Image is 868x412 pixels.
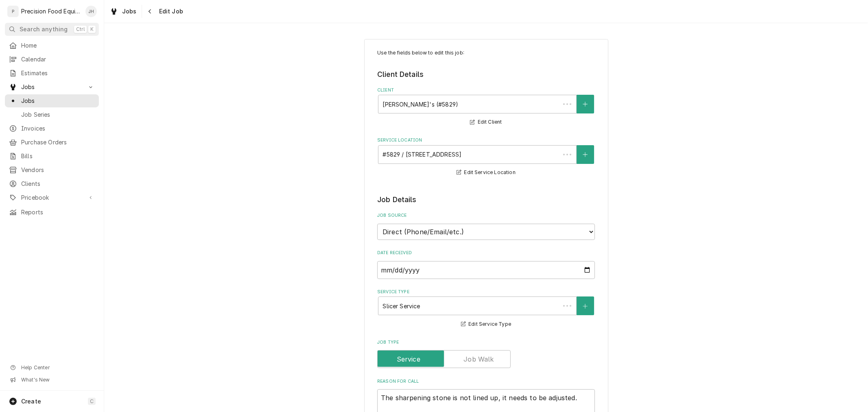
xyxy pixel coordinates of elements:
[21,180,95,188] span: Clients
[583,303,588,309] svg: Create New Service
[5,177,99,190] a: Clients
[5,206,99,219] a: Reports
[377,250,595,256] label: Date Received
[85,6,97,17] div: Jason Hertel's Avatar
[377,261,595,279] input: yyyy-mm-dd
[5,362,99,373] a: Go to Help Center
[577,95,594,113] button: Create New Client
[5,67,99,80] a: Estimates
[90,398,94,405] span: C
[21,377,94,383] span: What's New
[583,152,588,157] svg: Create New Location
[21,83,83,91] span: Jobs
[21,166,95,174] span: Vendors
[377,69,595,80] legend: Client Details
[577,296,594,315] button: Create New Service
[20,25,68,33] span: Search anything
[577,145,594,164] button: Create New Location
[377,339,595,346] label: Job Type
[469,117,503,127] button: Edit Client
[377,339,595,368] div: Job Type
[377,378,595,385] label: Reason For Call
[7,6,19,17] div: P
[5,39,99,52] a: Home
[455,168,517,178] button: Edit Service Location
[5,122,99,135] a: Invoices
[377,87,595,94] label: Client
[583,101,588,107] svg: Create New Client
[122,7,137,15] span: Jobs
[377,212,595,219] label: Job Source
[21,69,95,77] span: Estimates
[377,137,595,177] div: Service Location
[5,150,99,163] a: Bills
[107,5,140,18] a: Jobs
[377,250,595,279] div: Date Received
[85,6,97,17] div: JH
[21,138,95,146] span: Purchase Orders
[5,94,99,107] a: Jobs
[21,124,95,133] span: Invoices
[5,53,99,66] a: Calendar
[377,49,595,57] p: Use the fields below to edit this job:
[21,7,81,15] div: Precision Food Equipment LLC
[21,194,83,202] span: Pricebook
[5,374,99,386] a: Go to What's New
[5,81,99,94] a: Go to Jobs
[5,136,99,149] a: Purchase Orders
[76,26,85,33] span: Ctrl
[377,212,595,240] div: Job Source
[377,289,595,295] label: Service Type
[21,152,95,160] span: Bills
[377,137,595,144] label: Service Location
[21,41,95,50] span: Home
[21,111,95,119] span: Job Series
[5,191,99,204] a: Go to Pricebook
[377,87,595,127] div: Client
[157,7,183,15] span: Edit Job
[5,23,99,36] button: Search anythingCtrlK
[21,97,95,105] span: Jobs
[21,364,94,371] span: Help Center
[5,163,99,177] a: Vendors
[460,319,512,329] button: Edit Service Type
[5,108,99,121] a: Job Series
[21,208,95,216] span: Reports
[21,398,41,405] span: Create
[90,26,94,33] span: K
[21,55,95,63] span: Calendar
[377,194,595,205] legend: Job Details
[144,5,157,18] button: Navigate back
[377,289,595,329] div: Service Type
